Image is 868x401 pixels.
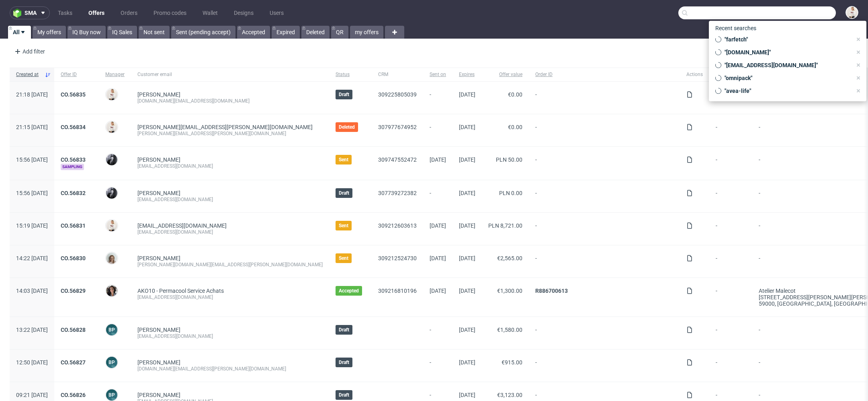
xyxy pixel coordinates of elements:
[137,222,227,229] span: [EMAIL_ADDRESS][DOMAIN_NAME]
[331,26,348,39] a: QR
[378,91,417,98] a: 309225805039
[106,220,117,231] img: Mari Fok
[339,288,359,294] span: Accepted
[459,392,475,398] span: [DATE]
[106,357,117,368] figcaption: BP
[137,196,323,203] div: [EMAIL_ADDRESS][DOMAIN_NAME]
[378,222,417,229] a: 309212603613
[137,163,323,169] div: [EMAIL_ADDRESS][DOMAIN_NAME]
[430,327,446,339] span: -
[106,285,117,296] img: Moreno Martinez Cristina
[61,288,86,294] a: CO.56829
[535,288,568,294] a: R886700613
[336,71,365,78] span: Status
[339,124,355,130] span: Deleted
[137,327,180,333] a: [PERSON_NAME]
[137,366,323,372] div: [DOMAIN_NAME][EMAIL_ADDRESS][PERSON_NAME][DOMAIN_NAME]
[13,8,25,18] img: logo
[535,222,674,235] span: -
[716,255,746,268] span: -
[137,229,323,235] div: [EMAIL_ADDRESS][DOMAIN_NAME]
[25,10,37,16] span: sma
[508,91,522,98] span: €0.00
[16,392,48,398] span: 09:21 [DATE]
[459,327,475,333] span: [DATE]
[459,91,475,98] span: [DATE]
[686,71,703,78] span: Actions
[339,255,348,261] span: Sent
[430,222,446,229] span: [DATE]
[459,255,475,261] span: [DATE]
[378,156,417,163] a: 309747552472
[459,222,475,229] span: [DATE]
[535,327,674,339] span: -
[721,74,852,82] span: "omnipack"
[716,190,746,203] span: -
[137,255,180,261] a: [PERSON_NAME]
[265,6,289,19] a: Users
[106,121,117,133] img: Mari Fok
[137,91,180,98] a: [PERSON_NAME]
[721,35,852,43] span: "farfetch"
[61,359,86,366] a: CO.56827
[137,392,180,398] a: [PERSON_NAME]
[11,45,47,58] div: Add filter
[712,22,759,35] span: Recent searches
[430,359,446,372] span: -
[497,327,522,333] span: €1,580.00
[301,26,330,39] a: Deleted
[16,91,48,98] span: 21:18 [DATE]
[16,255,48,261] span: 14:22 [DATE]
[721,87,852,95] span: "avea-life"
[535,91,674,104] span: -
[137,130,323,137] div: [PERSON_NAME][EMAIL_ADDRESS][PERSON_NAME][DOMAIN_NAME]
[116,6,142,19] a: Orders
[137,71,323,78] span: Customer email
[502,359,522,366] span: €915.00
[721,48,852,56] span: "[DOMAIN_NAME]"
[459,190,475,196] span: [DATE]
[459,71,475,78] span: Expires
[106,89,117,100] img: Mari Fok
[198,6,223,19] a: Wallet
[339,359,349,366] span: Draft
[378,71,417,78] span: CRM
[430,124,446,137] span: -
[535,156,674,170] span: -
[430,190,446,203] span: -
[84,6,109,19] a: Offers
[716,156,746,170] span: -
[139,26,170,39] a: Not sent
[378,124,417,130] a: 307977674952
[229,6,258,19] a: Designs
[105,71,125,78] span: Manager
[497,288,522,294] span: €1,300.00
[535,359,674,372] span: -
[16,222,48,229] span: 15:19 [DATE]
[137,190,180,196] a: [PERSON_NAME]
[237,26,270,39] a: Accepted
[339,327,349,333] span: Draft
[106,324,117,335] figcaption: BP
[106,154,117,165] img: Philippe Dubuy
[716,327,746,339] span: -
[496,156,522,163] span: PLN 50.00
[16,327,48,333] span: 13:22 [DATE]
[430,91,446,104] span: -
[846,7,858,18] img: Mari Fok
[68,26,106,39] a: IQ Buy now
[716,124,746,137] span: -
[350,26,383,39] a: my offers
[339,222,348,229] span: Sent
[499,190,522,196] span: PLN 0.00
[497,392,522,398] span: €3,123.00
[716,359,746,372] span: -
[339,190,349,196] span: Draft
[16,156,48,163] span: 15:56 [DATE]
[137,261,323,268] div: [PERSON_NAME][DOMAIN_NAME][EMAIL_ADDRESS][PERSON_NAME][DOMAIN_NAME]
[61,164,84,170] span: Sampling
[430,288,446,294] span: [DATE]
[378,288,417,294] a: 309216810196
[430,156,446,163] span: [DATE]
[716,222,746,235] span: -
